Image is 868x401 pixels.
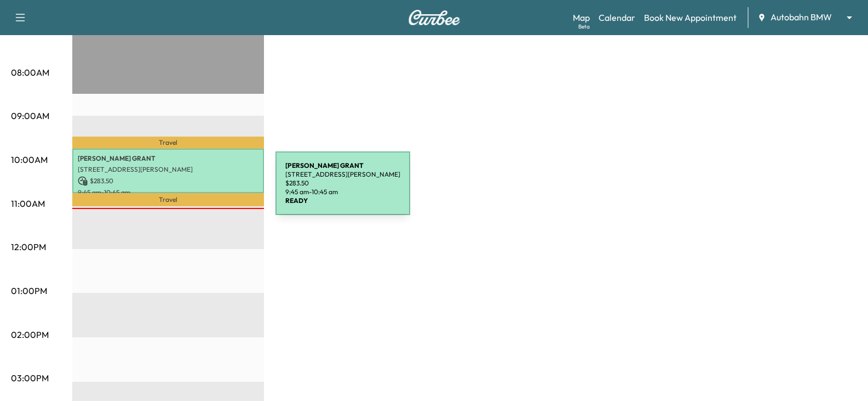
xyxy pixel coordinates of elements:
p: 12:00PM [11,240,46,253]
div: Beta [578,22,590,31]
a: MapBeta [573,11,590,24]
p: 09:00AM [11,109,49,122]
p: 9:45 am - 10:45 am [78,188,258,197]
a: Book New Appointment [644,11,737,24]
p: Travel [72,137,264,149]
p: [PERSON_NAME] GRANT [78,154,258,163]
p: 01:00PM [11,284,47,297]
p: $ 283.50 [78,176,258,186]
p: 11:00AM [11,197,45,210]
p: 08:00AM [11,66,49,79]
span: Autobahn BMW [771,11,832,24]
p: 10:00AM [11,153,48,166]
p: 02:00PM [11,328,49,341]
p: 03:00PM [11,371,49,385]
a: Calendar [599,11,635,24]
img: Curbee Logo [408,10,461,25]
p: Travel [72,193,264,206]
p: [STREET_ADDRESS][PERSON_NAME] [78,165,258,174]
